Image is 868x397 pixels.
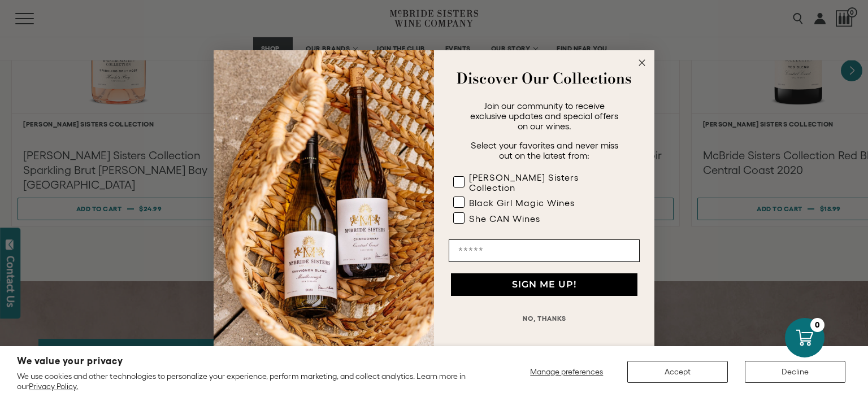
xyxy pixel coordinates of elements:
p: We use cookies and other technologies to personalize your experience, perform marketing, and coll... [17,371,481,391]
button: Manage preferences [523,361,610,383]
strong: Discover Our Collections [457,67,632,89]
span: Manage preferences [530,367,603,376]
img: 42653730-7e35-4af7-a99d-12bf478283cf.jpeg [214,50,434,347]
div: [PERSON_NAME] Sisters Collection [469,172,617,193]
button: SIGN ME UP! [451,273,637,296]
span: Join our community to receive exclusive updates and special offers on our wines. [470,101,618,131]
div: She CAN Wines [469,213,540,224]
button: NO, THANKS [449,307,640,330]
button: Decline [745,361,845,383]
div: Black Girl Magic Wines [469,198,575,208]
h2: We value your privacy [17,356,481,366]
input: Email [449,239,640,262]
div: 0 [810,318,824,332]
span: Select your favorites and never miss out on the latest from: [471,140,618,160]
button: Close dialog [635,56,649,69]
a: Privacy Policy. [29,382,78,391]
button: Accept [627,361,728,383]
